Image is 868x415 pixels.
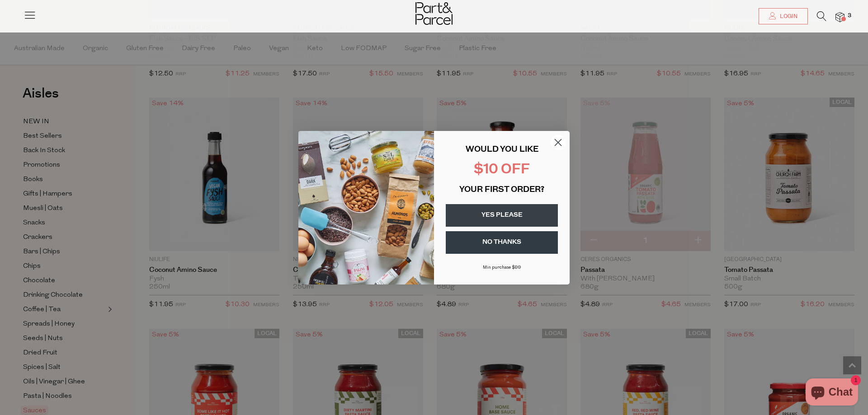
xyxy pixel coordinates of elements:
[446,204,558,227] button: YES PLEASE
[415,2,453,25] img: Part&Parcel
[298,131,434,284] img: 43fba0fb-7538-40bc-babb-ffb1a4d097bc.jpeg
[759,8,808,24] a: Login
[835,12,844,22] a: 3
[474,163,530,177] span: $10 OFF
[550,135,566,150] button: Close dialog
[483,265,521,270] span: Min purchase $99
[466,146,538,154] span: WOULD YOU LIKE
[446,231,558,254] button: NO THANKS
[778,13,797,20] span: Login
[803,378,861,408] inbox-online-store-chat: Shopify online store chat
[459,186,544,194] span: YOUR FIRST ORDER?
[845,12,854,20] span: 3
